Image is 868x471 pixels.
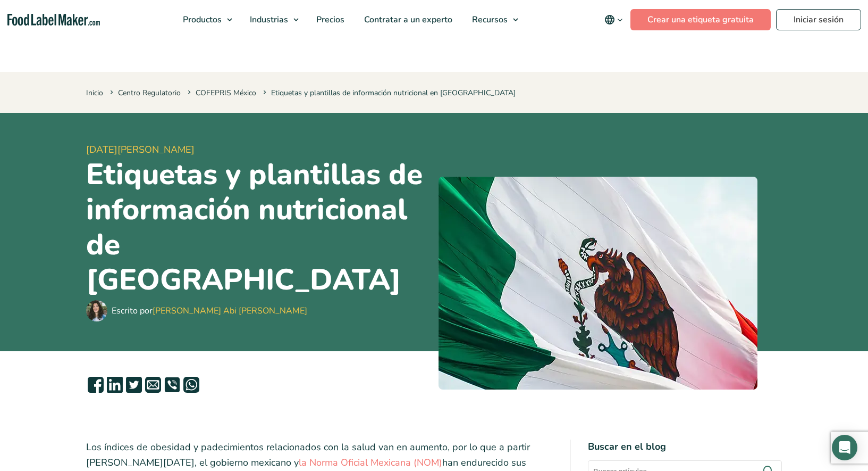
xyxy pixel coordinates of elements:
[180,14,223,26] span: Productos
[261,88,516,98] span: Etiquetas y plantillas de información nutricional en [GEOGRAPHIC_DATA]
[299,456,442,469] a: la Norma Oficial Mexicana (NOM)
[112,304,307,317] div: Escrito por
[153,305,307,317] a: [PERSON_NAME] Abi [PERSON_NAME]
[86,157,430,298] h1: Etiquetas y plantillas de información nutricional de [GEOGRAPHIC_DATA]
[313,14,345,26] span: Precios
[776,9,861,30] a: Iniciar sesión
[86,300,107,321] img: Maria Abi Hanna - Etiquetadora de alimentos
[86,143,430,157] span: [DATE][PERSON_NAME]
[86,88,103,98] a: Inicio
[247,14,289,26] span: Industrias
[588,440,782,454] h4: Buscar en el blog
[118,88,181,98] a: Centro Regulatorio
[361,14,453,26] span: Contratar a un experto
[196,88,256,98] a: COFEPRIS México
[832,435,857,460] div: Open Intercom Messenger
[630,9,771,30] a: Crear una etiqueta gratuita
[469,14,509,26] span: Recursos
